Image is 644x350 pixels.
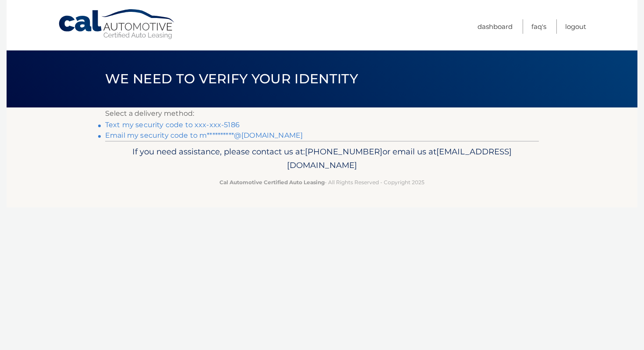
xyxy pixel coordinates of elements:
[105,71,358,87] span: We need to verify your identity
[58,9,176,40] a: Cal Automotive
[531,19,546,34] a: FAQ's
[105,107,539,120] p: Select a delivery method:
[565,19,586,34] a: Logout
[105,121,240,129] a: Text my security code to xxx-xxx-5186
[305,146,382,157] span: [PHONE_NUMBER]
[111,178,533,187] p: - All Rights Reserved - Copyright 2025
[219,179,325,186] strong: Cal Automotive Certified Auto Leasing
[478,19,513,34] a: Dashboard
[105,131,303,139] a: Email my security code to m**********@[DOMAIN_NAME]
[111,145,533,173] p: If you need assistance, please contact us at: or email us at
